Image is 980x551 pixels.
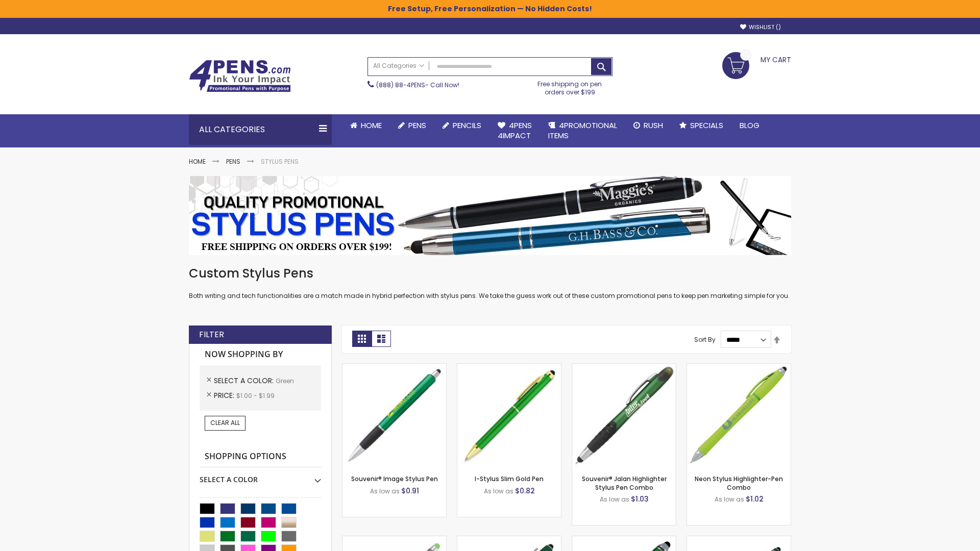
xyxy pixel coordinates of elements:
[370,487,400,495] span: As low as
[276,377,294,385] span: Green
[189,157,206,166] a: Home
[694,335,716,344] label: Sort By
[457,364,561,467] img: I-Stylus Slim Gold-Green
[200,344,321,365] strong: Now Shopping by
[200,467,321,485] div: Select A Color
[457,363,561,372] a: I-Stylus Slim Gold-Green
[671,114,731,137] a: Specials
[376,81,459,89] span: - Call Now!
[527,76,613,96] div: Free shipping on pen orders over $199
[690,120,723,131] span: Specials
[572,536,676,544] a: Kyra Pen with Stylus and Flashlight-Green
[236,391,275,400] span: $1.00 - $1.99
[715,495,744,504] span: As low as
[361,120,382,131] span: Home
[489,114,540,147] a: 4Pens4impact
[740,120,759,131] span: Blog
[390,114,434,137] a: Pens
[515,486,535,496] span: $0.82
[352,331,372,347] strong: Grid
[351,474,438,483] a: Souvenir® Image Stylus Pen
[687,363,791,372] a: Neon Stylus Highlighter-Pen Combo-Green
[189,265,791,300] div: Both writing and tech functionalities are a match made in hybrid perfection with stylus pens. We ...
[644,120,663,131] span: Rush
[434,114,489,137] a: Pencils
[226,157,240,166] a: Pens
[342,364,446,467] img: Souvenir® Image Stylus Pen-Green
[342,363,446,372] a: Souvenir® Image Stylus Pen-Green
[600,495,629,504] span: As low as
[746,494,764,504] span: $1.02
[408,120,426,131] span: Pens
[368,58,429,74] a: All Categories
[631,494,649,504] span: $1.03
[453,120,481,131] span: Pencils
[401,486,419,496] span: $0.91
[475,474,544,483] a: I-Stylus Slim Gold Pen
[687,536,791,544] a: Colter Stylus Twist Metal Pen-Green
[373,62,424,70] span: All Categories
[205,416,246,430] a: Clear All
[572,364,676,467] img: Souvenir® Jalan Highlighter Stylus Pen Combo-Green
[342,536,446,544] a: Islander Softy Gel with Stylus - ColorJet Imprint-Green
[548,120,617,141] span: 4PROMOTIONAL ITEMS
[457,536,561,544] a: Custom Soft Touch® Metal Pens with Stylus-Green
[189,60,291,92] img: 4Pens Custom Pens and Promotional Products
[261,157,299,166] strong: Stylus Pens
[498,120,532,141] span: 4Pens 4impact
[199,329,224,340] strong: Filter
[625,114,671,137] a: Rush
[572,363,676,372] a: Souvenir® Jalan Highlighter Stylus Pen Combo-Green
[210,418,240,427] span: Clear All
[731,114,768,137] a: Blog
[342,114,390,137] a: Home
[687,364,791,467] img: Neon Stylus Highlighter-Pen Combo-Green
[540,114,625,147] a: 4PROMOTIONALITEMS
[582,474,667,491] a: Souvenir® Jalan Highlighter Stylus Pen Combo
[484,487,513,495] span: As low as
[200,446,321,468] strong: Shopping Options
[376,81,425,89] a: (888) 88-4PENS
[740,23,781,31] a: Wishlist
[695,474,783,491] a: Neon Stylus Highlighter-Pen Combo
[214,390,236,400] span: Price
[189,176,791,255] img: Stylus Pens
[189,265,791,282] h1: Custom Stylus Pens
[189,114,332,145] div: All Categories
[214,375,276,386] span: Select A Color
